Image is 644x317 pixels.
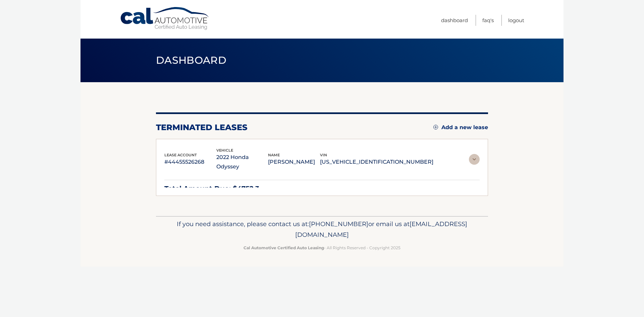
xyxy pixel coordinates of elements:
a: Add a new lease [433,124,488,131]
a: Cal Automotive [120,7,210,31]
p: 2022 Honda Odyssey [216,153,268,171]
a: Dashboard [441,15,468,26]
img: add.svg [433,125,438,129]
p: Total Amount Due: $4752.3 [164,183,480,195]
span: Dashboard [156,54,226,66]
span: vehicle [216,148,233,153]
p: If you need assistance, please contact us at: or email us at [160,219,484,240]
a: Logout [508,15,524,26]
p: #44455526268 [164,157,216,167]
span: [PHONE_NUMBER] [309,220,368,228]
strong: Cal Automotive Certified Auto Leasing [244,245,324,250]
a: FAQ's [482,15,494,26]
span: lease account [164,153,197,157]
img: accordion-rest.svg [469,154,480,165]
span: vin [320,153,327,157]
span: name [268,153,280,157]
p: [PERSON_NAME] [268,157,320,167]
p: - All Rights Reserved - Copyright 2025 [160,244,484,251]
h2: terminated leases [156,122,248,133]
span: [EMAIL_ADDRESS][DOMAIN_NAME] [295,220,467,239]
p: [US_VEHICLE_IDENTIFICATION_NUMBER] [320,157,433,167]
